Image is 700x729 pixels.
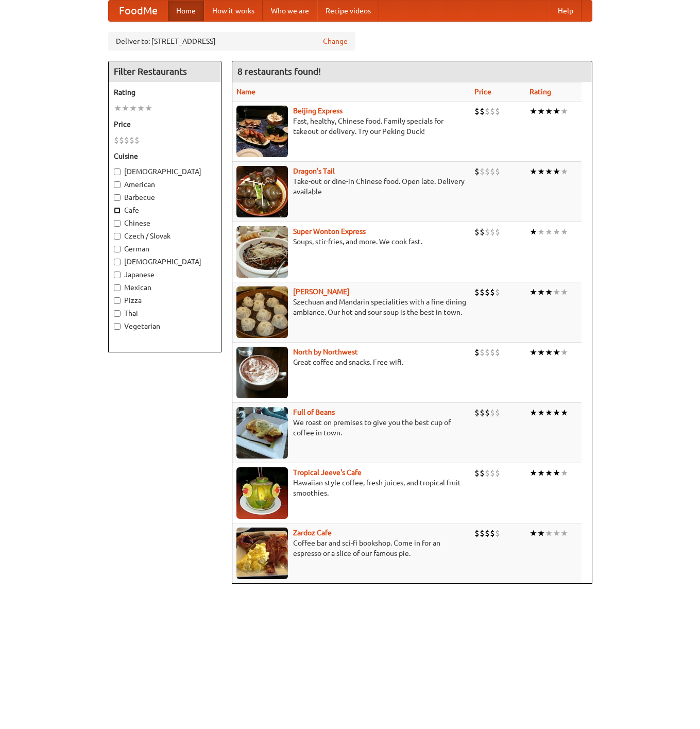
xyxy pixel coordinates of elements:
[553,467,560,479] li: ★
[530,106,537,117] li: ★
[137,103,145,114] li: ★
[236,417,467,438] p: We roast on premises to give you the best cup of coffee in town.
[530,407,537,418] li: ★
[114,246,121,252] input: German
[530,226,537,238] li: ★
[474,528,480,539] li: $
[293,287,350,296] a: [PERSON_NAME]
[236,478,467,498] p: Hawaiian style coffee, fresh juices, and tropical fruit smoothies.
[293,167,335,175] a: Dragon's Tail
[553,286,560,298] li: ★
[495,347,500,358] li: $
[114,269,216,280] label: Japanese
[114,192,216,202] label: Barbecue
[114,205,216,215] label: Cafe
[530,166,537,177] li: ★
[293,529,332,537] a: Zardoz Cafe
[109,61,221,82] h4: Filter Restaurants
[490,407,495,418] li: $
[530,286,537,298] li: ★
[485,106,490,117] li: $
[236,286,288,338] img: shandong.jpg
[490,106,495,117] li: $
[114,282,216,293] label: Mexican
[560,286,568,298] li: ★
[553,347,560,358] li: ★
[537,347,545,358] li: ★
[236,88,255,96] a: Name
[553,166,560,177] li: ★
[474,467,480,479] li: $
[119,134,124,146] li: $
[114,295,216,306] label: Pizza
[480,528,485,539] li: $
[495,407,500,418] li: $
[553,528,560,539] li: ★
[490,166,495,177] li: $
[236,297,467,317] p: Szechuan and Mandarin specialities with a fine dining ambiance. Our hot and sour soup is the best...
[114,259,121,265] input: [DEMOGRAPHIC_DATA]
[537,528,545,539] li: ★
[114,87,216,97] h5: Rating
[236,226,288,278] img: superwonton.jpg
[236,538,467,558] p: Coffee bar and sci-fi bookshop. Come in for an espresso or a slice of our famous pie.
[485,166,490,177] li: $
[560,407,568,418] li: ★
[204,1,263,21] a: How it works
[114,103,122,114] li: ★
[474,88,491,96] a: Price
[480,286,485,298] li: $
[114,233,121,240] input: Czech / Slovak
[114,310,121,317] input: Thai
[114,308,216,318] label: Thai
[114,179,216,190] label: American
[485,226,490,238] li: $
[236,116,467,137] p: Fast, healthy, Chinese food. Family specials for takeout or delivery. Try our Peking Duck!
[124,134,129,146] li: $
[114,207,121,214] input: Cafe
[495,286,500,298] li: $
[236,176,467,197] p: Take-out or dine-in Chinese food. Open late. Delivery available
[129,134,134,146] li: $
[293,348,358,356] a: North by Northwest
[545,106,553,117] li: ★
[293,107,343,115] a: Beijing Express
[485,407,490,418] li: $
[474,166,480,177] li: $
[537,467,545,479] li: ★
[317,1,379,21] a: Recipe videos
[490,528,495,539] li: $
[236,407,288,459] img: beans.jpg
[114,220,121,227] input: Chinese
[560,467,568,479] li: ★
[480,166,485,177] li: $
[293,468,362,477] a: Tropical Jeeve's Cafe
[495,226,500,238] li: $
[114,297,121,304] input: Pizza
[490,467,495,479] li: $
[237,66,321,76] ng-pluralize: 8 restaurants found!
[474,286,480,298] li: $
[537,106,545,117] li: ★
[480,226,485,238] li: $
[114,181,121,188] input: American
[495,166,500,177] li: $
[236,357,467,367] p: Great coffee and snacks. Free wifi.
[495,467,500,479] li: $
[236,347,288,398] img: north.jpg
[490,347,495,358] li: $
[560,528,568,539] li: ★
[553,407,560,418] li: ★
[114,323,121,330] input: Vegetarian
[495,106,500,117] li: $
[530,88,551,96] a: Rating
[263,1,317,21] a: Who we are
[474,407,480,418] li: $
[293,227,366,235] b: Super Wonton Express
[495,528,500,539] li: $
[114,218,216,228] label: Chinese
